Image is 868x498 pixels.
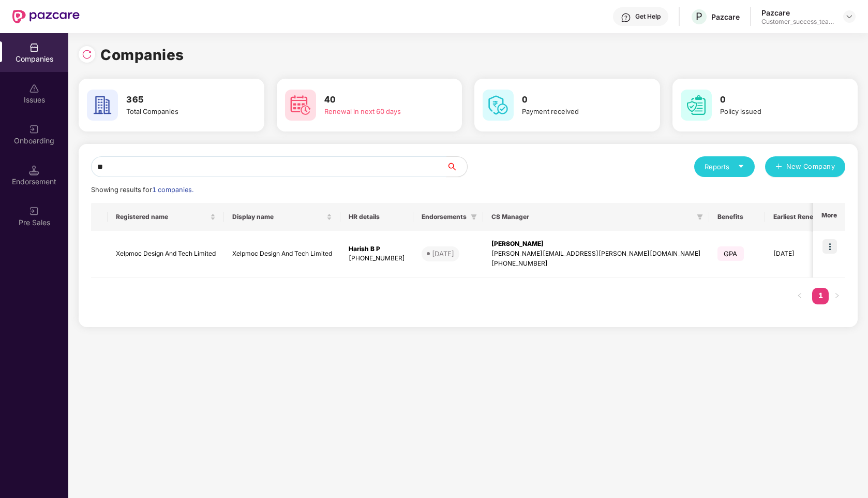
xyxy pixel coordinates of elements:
[696,10,702,23] span: P
[483,90,514,121] img: svg+xml;base64,PHN2ZyB4bWxucz0iaHR0cDovL3d3dy53My5vcmcvMjAwMC9zdmciIHdpZHRoPSI2MCIgaGVpZ2h0PSI2MC...
[812,288,829,304] li: 1
[87,90,118,121] img: svg+xml;base64,PHN2ZyB4bWxucz0iaHR0cDovL3d3dy53My5vcmcvMjAwMC9zdmciIHdpZHRoPSI2MCIgaGVpZ2h0PSI2MC...
[126,107,236,117] div: Total Companies
[720,93,830,107] h3: 0
[791,288,808,304] li: Previous Page
[422,213,467,221] span: Endorsements
[126,93,236,107] h3: 365
[349,254,405,263] div: [PHONE_NUMBER]
[695,211,705,223] span: filter
[697,214,703,220] span: filter
[711,12,740,22] div: Pazcare
[232,213,324,221] span: Display name
[108,231,224,277] td: Xelpmoc Design And Tech Limited
[152,186,193,194] span: 1 companies.
[108,203,224,231] th: Registered name
[717,246,744,261] span: GPA
[469,211,479,223] span: filter
[834,292,840,299] span: right
[29,42,39,53] img: svg+xml;base64,PHN2ZyBpZD0iQ29tcGFuaWVzIiB4bWxucz0iaHR0cDovL3d3dy53My5vcmcvMjAwMC9zdmciIHdpZHRoPS...
[812,288,829,303] a: 1
[738,163,744,170] span: caret-down
[100,43,184,66] h1: Companies
[324,107,434,117] div: Renewal in next 60 days
[491,249,701,259] div: [PERSON_NAME][EMAIL_ADDRESS][PERSON_NAME][DOMAIN_NAME]
[340,203,413,231] th: HR details
[822,239,837,254] img: icon
[720,107,830,117] div: Policy issued
[446,163,467,171] span: search
[522,93,632,107] h3: 0
[709,203,765,231] th: Benefits
[491,213,693,221] span: CS Manager
[621,12,631,23] img: svg+xml;base64,PHN2ZyBpZD0iSGVscC0zMngzMiIgeG1sbnM9Imh0dHA6Ly93d3cudzMub3JnLzIwMDAvc3ZnIiB3aWR0aD...
[29,83,39,94] img: svg+xml;base64,PHN2ZyBpZD0iSXNzdWVzX2Rpc2FibGVkIiB4bWxucz0iaHR0cDovL3d3dy53My5vcmcvMjAwMC9zdmciIH...
[471,214,477,220] span: filter
[791,288,808,304] button: left
[775,163,782,171] span: plus
[797,292,803,299] span: left
[324,93,434,107] h3: 40
[829,288,845,304] button: right
[829,288,845,304] li: Next Page
[761,8,834,18] div: Pazcare
[681,90,712,121] img: svg+xml;base64,PHN2ZyB4bWxucz0iaHR0cDovL3d3dy53My5vcmcvMjAwMC9zdmciIHdpZHRoPSI2MCIgaGVpZ2h0PSI2MC...
[224,203,340,231] th: Display name
[116,213,208,221] span: Registered name
[29,206,39,216] img: svg+xml;base64,PHN2ZyB3aWR0aD0iMjAiIGhlaWdodD0iMjAiIHZpZXdCb3g9IjAgMCAyMCAyMCIgZmlsbD0ibm9uZSIgeG...
[12,10,80,23] img: New Pazcare Logo
[705,162,744,172] div: Reports
[786,162,835,172] span: New Company
[845,12,854,21] img: svg+xml;base64,PHN2ZyBpZD0iRHJvcGRvd24tMzJ4MzIiIHhtbG5zPSJodHRwOi8vd3d3LnczLm9yZy8yMDAwL3N2ZyIgd2...
[349,244,405,254] div: Harish B P
[224,231,340,277] td: Xelpmoc Design And Tech Limited
[29,124,39,135] img: svg+xml;base64,PHN2ZyB3aWR0aD0iMjAiIGhlaWdodD0iMjAiIHZpZXdCb3g9IjAgMCAyMCAyMCIgZmlsbD0ibm9uZSIgeG...
[522,107,632,117] div: Payment received
[432,248,454,259] div: [DATE]
[761,18,834,26] div: Customer_success_team_lead
[82,49,92,60] img: svg+xml;base64,PHN2ZyBpZD0iUmVsb2FkLTMyeDMyIiB4bWxucz0iaHR0cDovL3d3dy53My5vcmcvMjAwMC9zdmciIHdpZH...
[765,203,832,231] th: Earliest Renewal
[765,231,832,277] td: [DATE]
[491,259,701,269] div: [PHONE_NUMBER]
[491,239,701,249] div: [PERSON_NAME]
[635,12,661,21] div: Get Help
[446,156,468,177] button: search
[285,90,316,121] img: svg+xml;base64,PHN2ZyB4bWxucz0iaHR0cDovL3d3dy53My5vcmcvMjAwMC9zdmciIHdpZHRoPSI2MCIgaGVpZ2h0PSI2MC...
[765,156,845,177] button: plusNew Company
[91,186,193,194] span: Showing results for
[813,203,845,231] th: More
[29,165,39,175] img: svg+xml;base64,PHN2ZyB3aWR0aD0iMTQuNSIgaGVpZ2h0PSIxNC41IiB2aWV3Qm94PSIwIDAgMTYgMTYiIGZpbGw9Im5vbm...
